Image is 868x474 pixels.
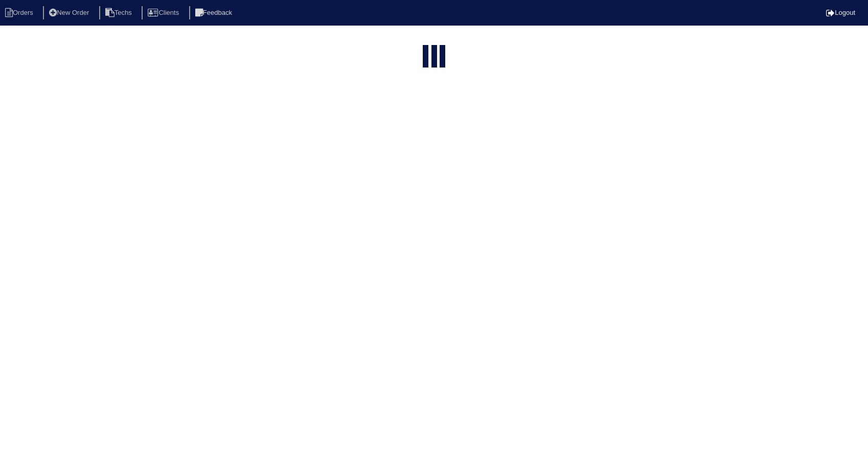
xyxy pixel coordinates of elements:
a: Techs [99,9,140,16]
li: Techs [99,6,140,20]
a: New Order [43,9,97,16]
div: loading... [431,45,437,72]
a: Clients [142,9,187,16]
li: New Order [43,6,97,20]
li: Feedback [189,6,240,20]
li: Clients [142,6,187,20]
a: Logout [826,9,855,16]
